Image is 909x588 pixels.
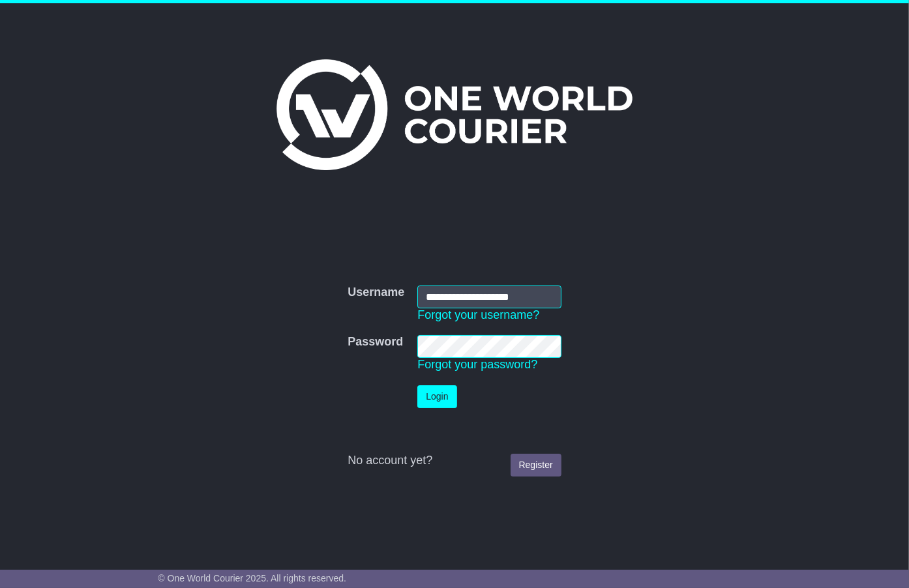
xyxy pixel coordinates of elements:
a: Forgot your username? [417,308,539,321]
a: Register [511,454,561,477]
img: One World [276,59,633,170]
button: Login [417,385,456,408]
span: © One World Courier 2025. All rights reserved. [158,573,346,583]
label: Username [348,286,404,300]
div: No account yet? [348,454,561,468]
a: Forgot your password? [417,358,537,371]
label: Password [348,335,403,349]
